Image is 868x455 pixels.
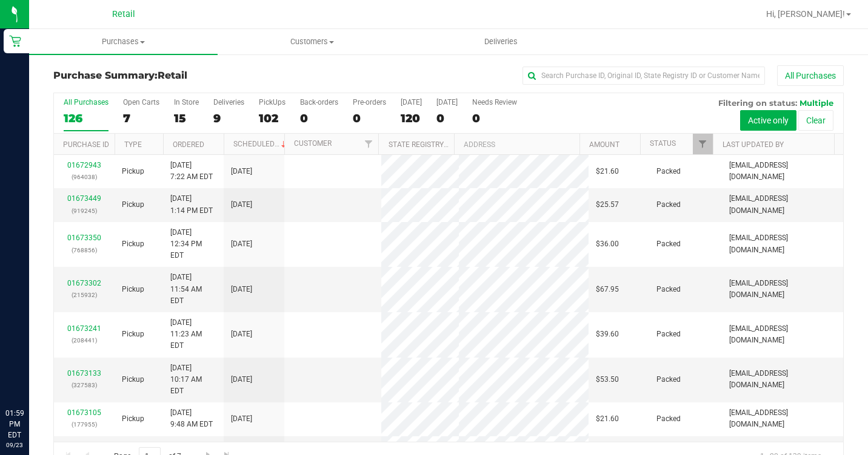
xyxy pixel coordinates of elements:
div: 0 [353,111,386,125]
iframe: Resource center unread badge [36,356,50,371]
span: [DATE] [231,199,252,211]
span: [DATE] 10:17 AM EDT [170,362,216,398]
span: [DATE] 11:23 AM EDT [170,317,216,352]
a: Purchase ID [63,140,109,149]
span: [DATE] 7:22 AM EDT [170,160,213,183]
a: 01673105 [67,408,101,417]
a: 01673449 [67,194,101,203]
div: 0 [436,111,458,125]
span: [DATE] 1:14 PM EDT [170,193,213,216]
p: 01:59 PM EDT [5,408,24,440]
span: Hi, [PERSON_NAME]! [766,9,845,19]
div: 7 [123,111,159,125]
span: Packed [656,413,681,425]
div: Back-orders [300,98,338,106]
a: Filter [693,134,713,154]
span: Filtering on status: [718,98,797,108]
div: Open Carts [123,98,159,106]
span: [DATE] [231,238,252,250]
span: [EMAIL_ADDRESS][DOMAIN_NAME] [729,193,836,216]
span: $67.95 [596,284,619,295]
div: [DATE] [401,98,422,106]
a: Customers [218,29,406,54]
div: 102 [259,111,285,125]
a: 01673133 [67,369,101,378]
span: [DATE] [231,413,252,425]
p: 09/23 [5,440,24,450]
span: [DATE] [231,166,252,177]
span: Deliveries [468,36,534,47]
p: (919245) [61,205,107,217]
span: $25.57 [596,199,619,211]
a: Deliveries [407,29,595,54]
button: All Purchases [777,65,844,86]
span: $39.60 [596,329,619,340]
a: Customer [294,139,332,148]
a: State Registry ID [389,140,452,149]
span: [EMAIL_ADDRESS][DOMAIN_NAME] [729,160,836,183]
a: 01673350 [67,234,101,242]
a: Status [650,139,676,148]
a: Purchases [29,29,218,54]
span: [EMAIL_ADDRESS][DOMAIN_NAME] [729,323,836,346]
div: 15 [174,111,199,125]
div: Needs Review [472,98,517,106]
span: $21.60 [596,413,619,425]
span: Packed [656,238,681,250]
span: Packed [656,374,681,385]
span: $53.50 [596,374,619,385]
div: 120 [401,111,422,125]
span: Packed [656,284,681,295]
span: $36.00 [596,238,619,250]
span: Pickup [122,199,144,211]
span: [EMAIL_ADDRESS][DOMAIN_NAME] [729,278,836,301]
span: Purchases [29,36,218,47]
span: Packed [656,166,681,177]
span: [EMAIL_ADDRESS][DOMAIN_NAME] [729,368,836,391]
div: Deliveries [213,98,244,106]
h3: Purchase Summary: [53,70,317,81]
p: (215932) [61,289,107,301]
a: Type [124,140,142,149]
span: Pickup [122,284,144,295]
p: (327583) [61,379,107,391]
span: Retail [112,9,135,19]
div: 0 [300,111,338,125]
div: 126 [64,111,109,125]
a: Scheduled [233,140,289,148]
span: Packed [656,199,681,211]
a: Ordered [173,140,204,149]
p: (208441) [61,335,107,346]
a: Amount [589,140,619,149]
inline-svg: Retail [9,35,21,47]
div: In Store [174,98,199,106]
p: (964038) [61,171,107,183]
a: Last Updated By [723,140,784,149]
span: Pickup [122,166,144,177]
a: 01672943 [67,161,101,169]
button: Active only [740,110,796,131]
span: [EMAIL_ADDRESS][DOMAIN_NAME] [729,232,836,255]
span: Pickup [122,413,144,425]
a: 01673302 [67,279,101,287]
span: Pickup [122,374,144,385]
div: All Purchases [64,98,109,106]
iframe: Resource center [12,358,48,394]
span: [DATE] [231,284,252,295]
span: [DATE] 9:48 AM EDT [170,407,213,430]
span: Pickup [122,238,144,250]
span: [EMAIL_ADDRESS][DOMAIN_NAME] [729,407,836,430]
span: Packed [656,329,681,340]
span: [DATE] [231,329,252,340]
span: [DATE] 12:34 PM EDT [170,227,216,262]
input: Search Purchase ID, Original ID, State Registry ID or Customer Name... [522,67,765,85]
p: (768856) [61,244,107,256]
span: Pickup [122,329,144,340]
div: 0 [472,111,517,125]
div: PickUps [259,98,285,106]
span: [DATE] 11:54 AM EDT [170,272,216,307]
span: [DATE] [231,374,252,385]
div: 9 [213,111,244,125]
a: Filter [358,134,378,154]
a: 01673241 [67,324,101,333]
